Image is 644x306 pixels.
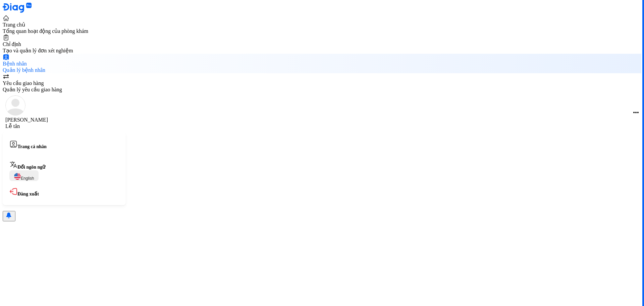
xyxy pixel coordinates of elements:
div: Đăng xuất [7,183,122,201]
img: logo [5,95,25,116]
div: Tạo và quản lý đơn xét nghiệm [3,47,641,54]
div: Trang chủ [3,21,641,28]
div: [PERSON_NAME] [5,117,48,123]
div: Lễ tân [5,123,48,129]
img: English [14,173,21,180]
img: logo [3,3,32,13]
div: Yêu cầu giao hàng [3,80,641,86]
div: Đổi ngôn ngữ [7,157,122,181]
div: Bệnh nhân [3,60,641,67]
div: Tổng quan hoạt động của phòng khám [3,28,641,34]
span: English [21,176,34,181]
div: Quản lý yêu cầu giao hàng [3,86,641,93]
div: Trang cá nhân [7,136,122,154]
div: Chỉ định [3,41,641,47]
div: Quản lý bệnh nhân [3,67,641,73]
button: English [9,170,39,181]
